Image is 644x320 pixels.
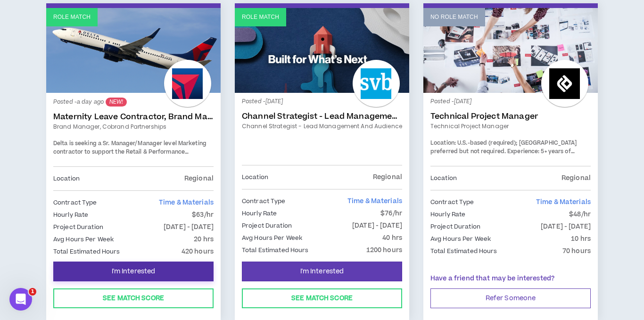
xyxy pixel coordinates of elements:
[53,262,214,281] button: I'm Interested
[242,98,402,106] p: Posted - [DATE]
[53,98,214,107] p: Posted - a day ago
[9,288,32,311] iframe: Intercom live chat
[53,222,103,232] p: Project Duration
[242,245,309,255] p: Total Estimated Hours
[430,112,591,121] a: Technical Project Manager
[184,173,214,184] p: Regional
[380,208,402,219] p: $76/hr
[53,197,97,208] p: Contract Type
[242,122,402,131] a: Channel Strategist - Lead Management and Audience
[430,222,480,232] p: Project Duration
[53,234,114,245] p: Avg Hours Per Week
[242,208,277,219] p: Hourly Rate
[561,173,591,183] p: Regional
[541,222,591,232] p: [DATE] - [DATE]
[430,246,497,256] p: Total Estimated Hours
[192,210,214,220] p: $63/hr
[423,8,598,93] a: No Role Match
[29,288,36,295] span: 1
[53,173,80,184] p: Location
[430,139,577,156] span: U.S.-based (required); [GEOGRAPHIC_DATA] preferred but not required.
[430,173,457,183] p: Location
[242,112,402,121] a: Channel Strategist - Lead Management and Audience
[430,139,456,147] span: Location:
[507,148,539,156] span: Experience:
[430,209,465,220] p: Hourly Rate
[46,8,221,93] a: Role Match
[106,98,127,107] sup: NEW!
[194,234,214,245] p: 20 hrs
[242,13,279,22] p: Role Match
[242,288,402,308] button: See Match Score
[430,98,591,106] p: Posted - [DATE]
[536,197,591,207] span: Time & Materials
[53,13,91,22] p: Role Match
[242,233,302,243] p: Avg Hours Per Week
[53,246,120,257] p: Total Estimated Hours
[242,262,402,281] button: I'm Interested
[562,246,591,256] p: 70 hours
[352,221,402,231] p: [DATE] - [DATE]
[182,246,214,257] p: 420 hours
[373,172,402,182] p: Regional
[53,288,214,308] button: See Match Score
[569,209,591,220] p: $48/hr
[300,267,344,276] span: I'm Interested
[347,197,402,206] span: Time & Materials
[112,267,156,276] span: I'm Interested
[242,221,292,231] p: Project Duration
[430,288,591,308] button: Refer Someone
[159,198,214,207] span: Time & Materials
[242,172,268,182] p: Location
[430,274,591,284] p: Have a friend that may be interested?
[571,234,591,244] p: 10 hrs
[164,222,214,232] p: [DATE] - [DATE]
[382,233,402,243] p: 40 hrs
[242,196,286,206] p: Contract Type
[430,13,478,22] p: No Role Match
[430,122,591,131] a: Technical Project Manager
[235,8,409,93] a: Role Match
[53,139,207,172] span: Delta is seeking a Sr. Manager/Manager level Marketing contractor to support the Retail & Perform...
[366,245,402,255] p: 1200 hours
[53,112,214,122] a: Maternity Leave Contractor, Brand Marketing Manager (Cobrand Partnerships)
[430,234,491,244] p: Avg Hours Per Week
[53,123,214,131] a: Brand Manager, Cobrand Partnerships
[430,197,474,207] p: Contract Type
[53,210,88,220] p: Hourly Rate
